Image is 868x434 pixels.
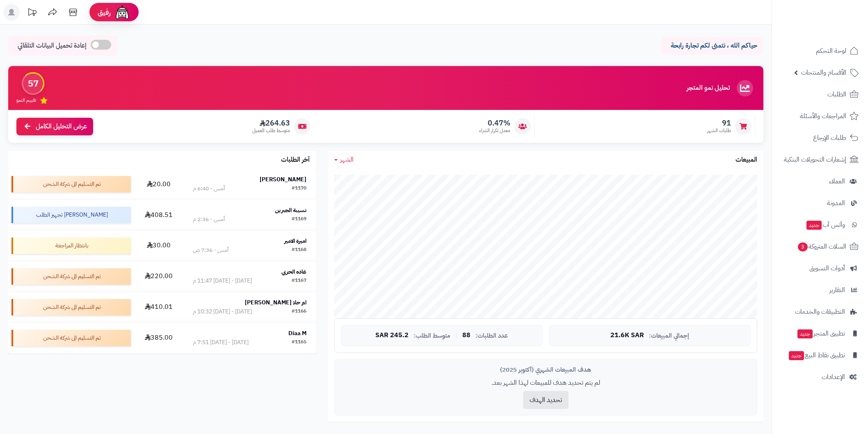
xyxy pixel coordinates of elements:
span: متوسط طلب العميل [252,127,290,134]
p: لم يتم تحديد هدف للمبيعات لهذا الشهر بعد. [341,378,751,388]
span: العملاء [829,176,845,187]
span: معدل تكرار الشراء [479,127,510,134]
span: إعادة تحميل البيانات التلقائي [18,41,87,50]
div: تم التسليم الى شركة الشحن [11,268,131,285]
span: | [455,332,457,338]
span: الطلبات [827,89,846,100]
span: رفيق [98,7,111,17]
span: إشعارات التحويلات البنكية [784,154,846,165]
div: #1165 [292,338,306,347]
td: 410.01 [134,292,183,322]
a: الإعدادات [777,367,863,387]
div: تم التسليم الى شركة الشحن [11,176,131,192]
span: طلبات الإرجاع [813,132,846,144]
div: [PERSON_NAME] تجهيز الطلب [11,207,131,223]
span: 0.47% [479,119,510,128]
a: وآتس آبجديد [777,215,863,235]
span: تطبيق المتجر [797,328,845,339]
a: تطبيق المتجرجديد [777,324,863,343]
span: عرض التحليل الكامل [36,122,87,131]
span: السلات المتروكة [797,241,846,252]
a: أدوات التسويق [777,258,863,278]
span: 88 [462,332,471,339]
div: #1169 [292,215,306,224]
span: إجمالي المبيعات: [649,332,689,339]
span: الأقسام والمنتجات [801,67,846,78]
a: السلات المتروكة3 [777,237,863,256]
p: حياكم الله ، نتمنى لكم تجارة رابحة [667,41,757,50]
strong: ام حلا [PERSON_NAME] [245,298,306,307]
strong: غاده الحربي [281,267,306,276]
h3: المبيعات [736,156,757,164]
div: أمس - 2:36 م [193,215,225,224]
a: عرض التحليل الكامل [16,118,93,135]
a: الطلبات [777,85,863,104]
span: المدونة [827,197,845,209]
div: [DATE] - [DATE] 11:47 م [193,277,252,285]
a: تطبيق نقاط البيعجديد [777,345,863,365]
div: بانتظار المراجعة [11,238,131,254]
span: الإعدادات [822,371,845,383]
strong: Diaa M [288,329,306,338]
div: تم التسليم الى شركة الشحن [11,299,131,315]
strong: اميرة الامير [284,237,306,245]
a: إشعارات التحويلات البنكية [777,150,863,169]
a: طلبات الإرجاع [777,128,863,148]
div: #1166 [292,308,306,316]
h3: تحليل نمو المتجر [687,85,730,92]
div: #1167 [292,277,306,285]
span: عدد الطلبات: [475,332,508,339]
a: العملاء [777,171,863,191]
span: 3 [798,242,808,251]
span: طلبات الشهر [707,127,731,134]
a: التطبيقات والخدمات [777,302,863,322]
a: لوحة التحكم [777,41,863,61]
span: جديد [806,221,822,230]
a: المراجعات والأسئلة [777,106,863,126]
strong: [PERSON_NAME] [260,175,306,184]
div: [DATE] - [DATE] 7:51 م [193,338,249,347]
button: تحديد الهدف [523,391,569,409]
strong: نسيبة الجبرين [275,206,306,215]
a: الشهر [334,155,354,164]
span: جديد [789,351,804,360]
span: الشهر [340,155,354,164]
span: تقييم النمو [16,97,36,104]
div: أمس - 7:36 ص [193,246,228,254]
div: أمس - 6:40 م [193,185,225,193]
span: جديد [797,329,813,338]
span: لوحة التحكم [816,45,846,57]
td: 385.00 [134,323,183,353]
td: 30.00 [134,231,183,261]
span: المراجعات والأسئلة [800,110,846,122]
a: التقارير [777,280,863,300]
div: #1170 [292,185,306,193]
img: ai-face.png [114,4,130,21]
span: 21.6K SAR [610,332,644,339]
span: التطبيقات والخدمات [795,306,845,318]
span: 264.63 [252,119,290,128]
span: تطبيق نقاط البيع [788,349,845,361]
span: 91 [707,119,731,128]
span: التقارير [829,284,845,296]
div: تم التسليم الى شركة الشحن [11,330,131,346]
span: وآتس آب [806,219,845,231]
span: 245.2 SAR [375,332,409,339]
div: #1168 [292,246,306,254]
span: متوسط الطلب: [413,332,450,339]
td: 20.00 [134,169,183,199]
span: أدوات التسويق [809,263,845,274]
div: [DATE] - [DATE] 10:32 م [193,308,252,316]
td: 408.51 [134,200,183,230]
td: 220.00 [134,261,183,292]
h3: آخر الطلبات [281,156,310,164]
a: المدونة [777,193,863,213]
div: هدف المبيعات الشهري (أكتوبر 2025) [341,365,751,374]
a: تحديثات المنصة [22,4,42,23]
